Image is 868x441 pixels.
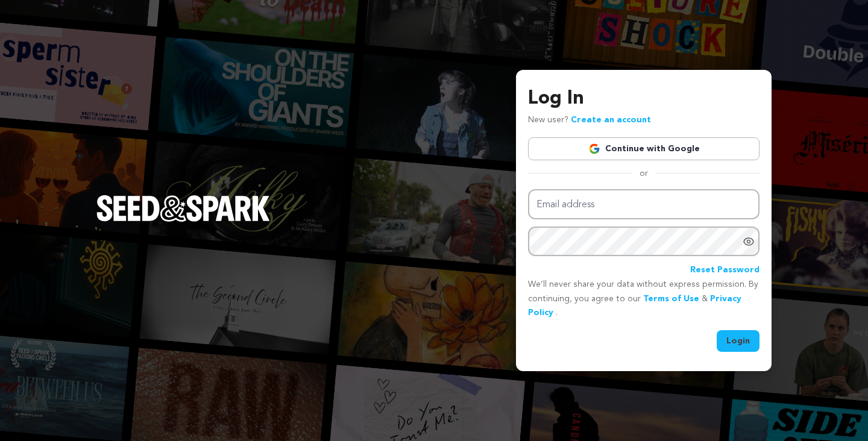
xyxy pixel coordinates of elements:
h3: Log In [528,84,759,113]
img: Seed&Spark Logo [96,195,270,222]
p: New user? [528,113,651,128]
span: or [632,167,655,180]
button: Login [717,330,759,352]
p: We’ll never share your data without express permission. By continuing, you agree to our & . [528,278,759,321]
a: Reset Password [690,263,759,278]
input: Email address [528,189,759,220]
a: Show password as plain text. Warning: this will display your password on the screen. [743,236,755,248]
a: Seed&Spark Homepage [96,195,270,246]
a: Create an account [571,116,651,124]
a: Terms of Use [643,295,699,303]
a: Continue with Google [528,137,759,160]
img: Google logo [588,143,600,155]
